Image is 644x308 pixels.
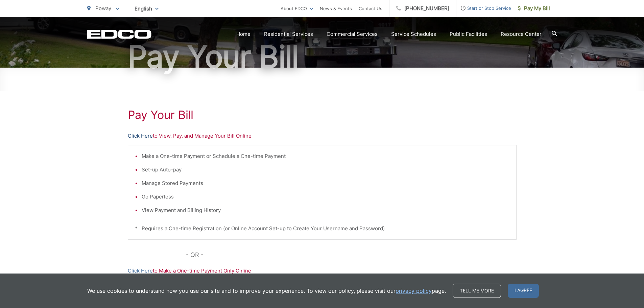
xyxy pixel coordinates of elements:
[87,29,151,39] a: EDCD logo. Return to the homepage.
[129,3,164,15] span: English
[128,132,517,140] p: to View, Pay, and Manage Your Bill Online
[128,267,517,275] p: to Make a One-time Payment Only Online
[128,267,153,275] a: Click Here
[135,224,509,233] p: * Requires a One-time Registration (or Online Account Set-up to Create Your Username and Password)
[508,284,539,298] span: I agree
[128,108,517,122] h1: Pay Your Bill
[264,30,313,38] a: Residential Services
[281,4,313,13] a: About EDCO
[396,287,432,295] a: privacy policy
[320,4,352,13] a: News & Events
[518,4,550,13] span: Pay My Bill
[186,250,517,260] p: - OR -
[87,40,557,74] h1: Pay Your Bill
[450,30,487,38] a: Public Facilities
[236,30,251,38] a: Home
[391,30,436,38] a: Service Schedules
[128,132,153,140] a: Click Here
[142,166,509,174] li: Set-up Auto-pay
[453,284,501,298] a: Tell me more
[359,4,382,13] a: Contact Us
[327,30,378,38] a: Commercial Services
[142,152,509,160] li: Make a One-time Payment or Schedule a One-time Payment
[142,193,509,201] li: Go Paperless
[87,287,446,295] p: We use cookies to understand how you use our site and to improve your experience. To view our pol...
[142,206,509,214] li: View Payment and Billing History
[95,5,111,11] span: Poway
[501,30,542,38] a: Resource Center
[142,179,509,187] li: Manage Stored Payments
